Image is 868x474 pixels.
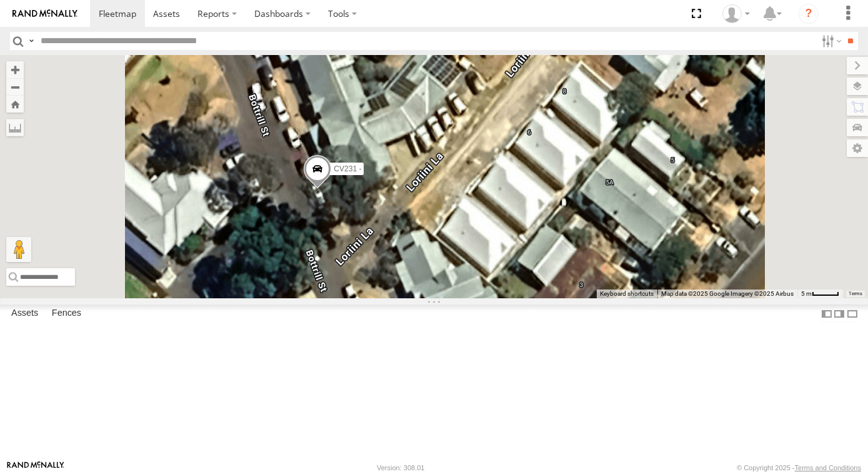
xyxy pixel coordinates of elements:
[6,78,24,96] button: Zoom out
[5,305,44,323] label: Assets
[849,291,862,296] a: Terms (opens in new tab)
[718,4,754,23] div: Jaydon Walker
[6,61,24,78] button: Zoom in
[801,290,812,297] span: 5 m
[846,305,859,323] label: Hide Summary Table
[737,464,861,471] div: © Copyright 2025 -
[7,461,64,474] a: Visit our Website
[334,164,361,173] span: CV231 -
[817,32,844,50] label: Search Filter Options
[6,119,24,136] label: Measure
[795,464,861,471] a: Terms and Conditions
[847,139,868,157] label: Map Settings
[799,4,819,24] i: ?
[26,32,36,50] label: Search Query
[12,9,77,18] img: rand-logo.svg
[821,305,833,323] label: Dock Summary Table to the Left
[46,305,87,323] label: Fences
[797,290,843,298] button: Map Scale: 5 m per 40 pixels
[377,464,424,471] div: Version: 308.01
[6,237,31,262] button: Drag Pegman onto the map to open Street View
[600,290,654,298] button: Keyboard shortcuts
[833,305,846,323] label: Dock Summary Table to the Right
[661,290,794,297] span: Map data ©2025 Google Imagery ©2025 Airbus
[6,96,24,113] button: Zoom Home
